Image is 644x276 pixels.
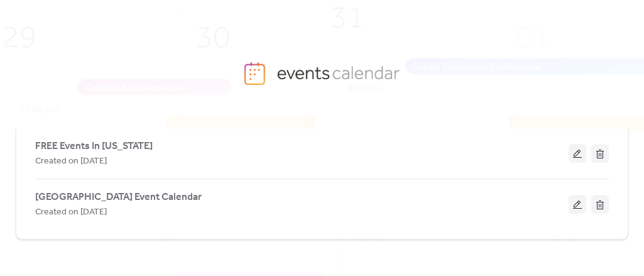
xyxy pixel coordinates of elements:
span: Created on [DATE] [35,154,107,169]
span: FREE Events In [US_STATE] [35,139,153,154]
a: [GEOGRAPHIC_DATA] Event Calendar [35,194,202,201]
a: FREE Events In [US_STATE] [35,143,153,150]
span: Created on [DATE] [35,205,107,220]
span: [GEOGRAPHIC_DATA] Event Calendar [35,190,202,205]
